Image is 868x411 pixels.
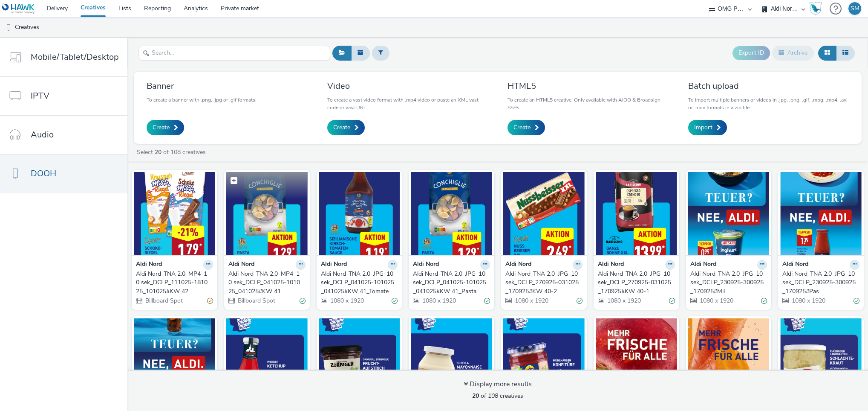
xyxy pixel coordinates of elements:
span: Mobile/Tablet/Desktop [31,51,119,63]
img: Aldi Nord_TNA 2.0_JPG_10 sek_DCLP_270925-031025_170925#KW 40-2 visual [503,172,585,255]
strong: 20 [472,392,479,400]
img: Aldi Nord_TNA 2.0_JPG_10 sek_DCLP_230925-300925_170925#Riv visual [134,318,215,402]
span: 1080 x 1920 [791,297,825,305]
img: undefined Logo [2,3,35,14]
div: Aldi Nord_TNA 2.0_JPG_10 sek_DCLP_270925-031025_170925#KW 40-2 [505,270,579,296]
p: To create an HTML5 creative. Only available with AIOO & Broadsign SSPs [508,96,669,111]
a: Aldi Nord_TNA 2.0_MP4_10 sek_DCLP_041025-101025_041025#KW 41 [228,270,306,296]
img: Aldi Nord_LDR 2.0_MP4_10 sec_DCLP_010925-290925_120925#MAYO-KW38 visual [411,318,492,402]
div: Valid [484,297,490,306]
p: To import multiple banners or videos in .jpg, .png, .gif, .mpg, .mp4, .avi or .mov formats in a z... [688,96,849,111]
a: Hawk Academy [809,2,825,15]
span: Create [153,123,170,132]
a: Import [688,120,727,135]
a: Create [147,120,184,135]
button: Table [836,46,855,60]
p: To create a banner with .png, .jpg or .gif formats. [147,96,257,104]
strong: Aldi Nord [505,260,531,270]
button: Grid [818,46,836,60]
span: 1080 x 1920 [421,297,456,305]
img: Aldi Nord_TNA 2.0_MP4_10 sek_DCLP_111025-181025_101025#KW 42 visual [134,172,215,255]
span: 1080 x 1920 [329,297,364,305]
img: Aldi Nord_LT3 Frische_MP4_10 sec_DCLP_250825-200925_29082025 - KW37 visual [688,318,770,402]
strong: Aldi Nord [690,260,716,270]
button: Export ID [732,46,770,60]
h3: Batch upload [688,80,849,92]
a: Aldi Nord_TNA 2.0_JPG_10 sek_DCLP_270925-031025_170925#KW 40-1 [598,270,675,296]
a: Select of 108 creatives [136,148,209,156]
img: Aldi Nord_LT3 Frische_MP4_10 sec_DCLP_250825-200925_12092025 - KW38 visual [596,318,677,402]
div: Partially valid [207,297,213,306]
div: Aldi Nord_TNA 2.0_MP4_10 sek_DCLP_041025-101025_041025#KW 41 [228,270,302,296]
a: Aldi Nord_TNA 2.0_JPG_10 sek_DCLP_270925-031025_170925#KW 40-2 [505,270,583,296]
img: Aldi Nord_TNA 2.0_MP4_10 sek_DCLP_041025-101025_041025#KW 41 visual [226,172,308,255]
div: Aldi Nord_TNA 2.0_JPG_10 sek_DCLP_230925-300925_170925#Pas [782,270,856,296]
div: SM [851,2,859,15]
div: Aldi Nord_TNA 2.0_JPG_10 sek_DCLP_270925-031025_170925#KW 40-1 [598,270,672,296]
span: 1080 x 1920 [699,297,733,305]
span: IPTV [31,90,49,102]
div: Aldi Nord_TNA 2.0_JPG_10 sek_DCLP_230925-300925_170925#Mil [690,270,764,296]
a: Aldi Nord_TNA 2.0_JPG_10 sek_DCLP_041025-101025_041025#KW 41_Pasta [413,270,490,296]
a: Create [327,120,365,135]
strong: Aldi Nord [136,260,162,270]
img: Aldi Nord_TNA 2.0_JPG_10 sek_DCLP_230925-300925_170925#Mil visual [688,172,770,255]
img: Aldi Nord_TNA 2.0_JPG_10 sek_DCLP_270925-031025_170925#KW 40-1 visual [596,172,677,255]
div: Valid [577,297,583,306]
img: Aldi Nord_LDR 2.0_MP4_10 sec_DCLP_010925-290925_040925#KETC_KW39 visual [226,318,308,402]
strong: Aldi Nord [228,260,254,270]
a: Aldi Nord_TNA 2.0_JPG_10 sek_DCLP_041025-101025_041025#KW 41_Tomatensauce [321,270,398,296]
img: dooh [4,23,13,32]
strong: 20 [155,148,161,156]
span: Create [333,123,350,132]
span: DOOH [31,167,56,180]
div: Valid [854,297,859,306]
a: Aldi Nord_TNA 2.0_JPG_10 sek_DCLP_230925-300925_170925#Mil [690,270,767,296]
div: Aldi Nord_TNA 2.0_JPG_10 sek_DCLP_041025-101025_041025#KW 41_Pasta [413,270,487,296]
h3: Video [327,80,488,92]
div: Valid [761,297,767,306]
a: Aldi Nord_TNA 2.0_MP4_10 sek_DCLP_111025-181025_101025#KW 42 [136,270,213,296]
strong: Aldi Nord [598,260,624,270]
img: Aldi Nord_LDR 2.0_MP4_10 sec_DCLP_010925-290925_120925#FRUCH-KW39 visual [319,318,400,402]
a: Create [508,120,545,135]
img: Aldi Nord_LDR 2.0_MP4_10 sec_DCLP_010925-290925_040925#9*16_KW37 visual [780,318,862,402]
strong: Aldi Nord [321,260,347,270]
span: Audio [31,128,54,141]
div: Valid [392,297,398,306]
img: Aldi Nord_TNA 2.0_JPG_10 sek_DCLP_041025-101025_041025#KW 41_Pasta visual [411,172,492,255]
h3: Banner [147,80,257,92]
a: Aldi Nord_TNA 2.0_JPG_10 sek_DCLP_230925-300925_170925#Pas [782,270,859,296]
div: Aldi Nord_TNA 2.0_JPG_10 sek_DCLP_041025-101025_041025#KW 41_Tomatensauce [321,270,395,296]
span: Billboard Spot [144,297,183,305]
img: Hawk Academy [809,2,822,15]
span: Create [513,123,531,132]
span: of 108 creatives [472,392,523,400]
span: 1080 x 1920 [514,297,548,305]
img: Aldi Nord_TNA 2.0_JPG_10 sek_DCLP_230925-300925_170925#Pas visual [780,172,862,255]
span: Billboard Spot [237,297,275,305]
div: Valid [669,297,675,306]
strong: Aldi Nord [782,260,808,270]
p: To create a vast video format with .mp4 video or paste an XML vast code or vast URL. [327,96,488,111]
img: Aldi Nord_TNA 2.0_JPG_10 sek_DCLP_041025-101025_041025#KW 41_Tomatensauce visual [319,172,400,255]
div: Aldi Nord_TNA 2.0_MP4_10 sek_DCLP_111025-181025_101025#KW 42 [136,270,210,296]
div: Valid [300,297,306,306]
span: Import [694,123,712,132]
button: Archive [772,46,814,60]
strong: Aldi Nord [413,260,439,270]
span: 1080 x 1920 [606,297,641,305]
input: Search... [138,46,330,61]
img: Aldi Nord_LDR 2.0_MP4_10 sec_DCLP_010925-290925_120925#ARME-KW38 visual [503,318,585,402]
h3: HTML5 [508,80,669,92]
div: Display more results [464,379,532,389]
